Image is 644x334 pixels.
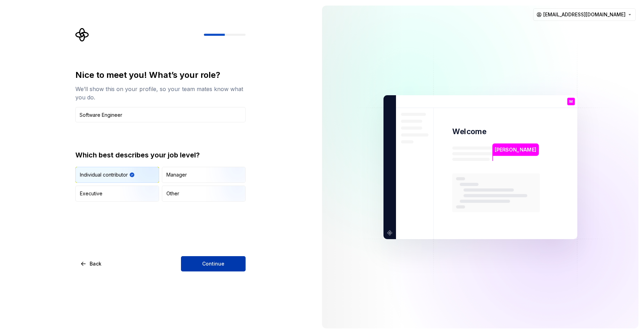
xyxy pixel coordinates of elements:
p: Welcome [452,127,486,137]
div: Nice to meet you! What’s your role? [75,70,246,81]
div: Other [166,190,179,197]
p: M [569,99,573,103]
div: We’ll show this on your profile, so your team mates know what you do. [75,85,246,101]
span: Continue [202,260,224,267]
span: Back [90,260,101,267]
button: [EMAIL_ADDRESS][DOMAIN_NAME] [533,8,636,21]
p: [PERSON_NAME] [495,146,536,153]
svg: Supernova Logo [75,28,89,42]
div: Manager [166,171,187,178]
div: Executive [80,190,102,197]
span: [EMAIL_ADDRESS][DOMAIN_NAME] [543,11,626,18]
input: Job title [75,107,246,122]
button: Continue [181,256,246,271]
button: Back [75,256,107,271]
div: Which best describes your job level? [75,150,246,160]
div: Individual contributor [80,171,128,178]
